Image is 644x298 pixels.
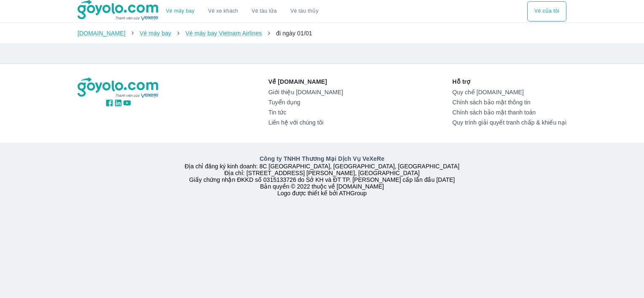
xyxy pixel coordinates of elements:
[140,30,171,37] a: Vé máy bay
[78,30,126,37] a: [DOMAIN_NAME]
[78,77,159,98] img: logo
[185,30,262,37] a: Vé máy bay Vietnam Airlines
[452,99,566,106] a: Chính sách bảo mật thông tin
[72,154,572,197] div: Địa chỉ đăng ký kinh doanh: 8C [GEOGRAPHIC_DATA], [GEOGRAPHIC_DATA], [GEOGRAPHIC_DATA] Địa chỉ: [...
[452,89,566,96] a: Quy chế [DOMAIN_NAME]
[452,77,566,86] p: Hỗ trợ
[527,1,566,21] div: choose transportation mode
[268,119,343,126] a: Liên hệ với chúng tôi
[276,30,312,37] span: đi ngày 01/01
[166,8,195,14] a: Vé máy bay
[268,109,343,116] a: Tin tức
[284,1,325,21] button: Vé tàu thủy
[208,8,238,14] a: Vé xe khách
[78,29,566,37] nav: breadcrumb
[268,77,343,86] p: Về [DOMAIN_NAME]
[245,1,284,21] a: Vé tàu lửa
[79,154,565,163] p: Công ty TNHH Thương Mại Dịch Vụ VeXeRe
[452,109,566,116] a: Chính sách bảo mật thanh toán
[452,119,566,126] a: Quy trình giải quyết tranh chấp & khiếu nại
[268,99,343,106] a: Tuyển dụng
[268,89,343,96] a: Giới thiệu [DOMAIN_NAME]
[159,1,325,21] div: choose transportation mode
[527,1,566,21] button: Vé của tôi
